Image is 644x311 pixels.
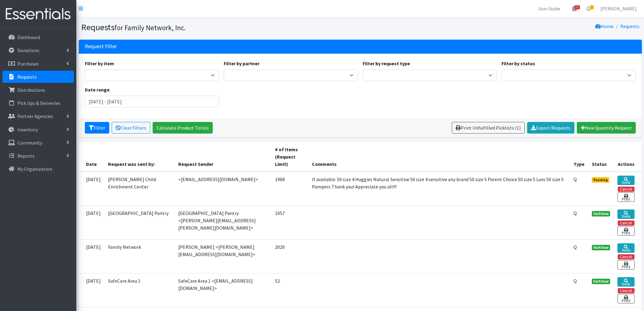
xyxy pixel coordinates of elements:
[573,210,577,216] abbr: Quantity
[595,2,642,15] a: [PERSON_NAME]
[2,123,74,136] a: Inventory
[175,239,271,273] td: [PERSON_NAME] <[PERSON_NAME][EMAIL_ADDRESS][DOMAIN_NAME]>
[85,96,219,107] input: January 1, 2011 - December 31, 2011
[2,44,74,56] a: Donations
[592,279,610,284] span: Fulfilled
[618,220,635,226] button: Cancel
[85,122,109,134] button: Filter
[79,172,104,206] td: [DATE]
[567,2,581,15] a: 12
[112,122,150,134] a: Clear Filters
[85,43,117,50] h3: Request Filter
[308,172,570,206] td: If available: 50 size 4 Huggies Natural Sensitive 50 size 4 sensitive any brand 50 size 5 Parent ...
[104,206,175,239] td: [GEOGRAPHIC_DATA] Pantry
[452,122,525,134] a: Print Unfulfilled Picklists (1)
[618,254,635,259] button: Cancel
[17,113,53,119] p: Partner Agencies
[363,60,410,67] label: Filter by request type
[590,5,594,9] span: 1
[79,239,104,273] td: [DATE]
[581,2,595,15] a: 1
[17,47,39,53] p: Donations
[271,142,308,172] th: # of Items (Request Limit)
[533,2,565,15] a: User Guide
[2,4,74,24] img: HumanEssentials
[224,60,259,67] label: Filter by partner
[175,142,271,172] th: Request Sender
[85,60,114,67] label: Filter by item
[81,22,358,33] h1: Requests
[617,277,634,287] a: View
[79,273,104,307] td: [DATE]
[2,110,74,122] a: Partner Agencies
[620,23,639,29] a: Requests
[271,273,308,307] td: 52
[573,176,577,182] abbr: Quantity
[79,206,104,239] td: [DATE]
[2,163,74,175] a: My Organization
[588,142,614,172] th: Status
[618,187,635,192] button: Cancel
[570,142,588,172] th: Type
[617,294,634,303] a: Print
[17,61,39,67] p: Purchases
[271,239,308,273] td: 2020
[617,209,634,219] a: View
[617,226,634,236] a: Print
[574,5,580,9] span: 12
[104,142,175,172] th: Request was sent by:
[592,177,609,183] span: Pending
[2,84,74,96] a: Distributions
[618,288,635,293] button: Cancel
[592,245,610,250] span: Fulfilled
[17,140,42,146] p: Community
[595,23,613,29] a: Home
[2,137,74,149] a: Community
[573,278,577,284] abbr: Quantity
[17,34,40,40] p: Dashboard
[17,166,52,172] p: My Organization
[17,153,34,159] p: Reports
[308,142,570,172] th: Comments
[271,172,308,206] td: 1968
[17,100,60,106] p: Pick Ups & Deliveries
[17,87,45,93] p: Distributions
[17,127,38,133] p: Inventory
[17,74,37,80] p: Requests
[85,86,110,93] label: Date range
[114,23,186,32] small: for Family Network, Inc.
[271,206,308,239] td: 1057
[617,260,634,270] a: Print
[153,122,213,134] a: Calculate Product Totals
[614,142,642,172] th: Actions
[2,97,74,109] a: Pick Ups & Deliveries
[501,60,535,67] label: Filter by status
[104,273,175,307] td: SafeCare Area 1
[617,176,634,185] a: View
[617,192,634,202] a: Print
[175,172,271,206] td: <[EMAIL_ADDRESS][DOMAIN_NAME]>
[79,142,104,172] th: Date
[2,150,74,162] a: Reports
[104,172,175,206] td: [PERSON_NAME] Child Enrichment Center
[104,239,175,273] td: Family Network
[2,31,74,43] a: Dashboard
[617,243,634,253] a: View
[592,211,610,216] span: Fulfilled
[175,206,271,239] td: [GEOGRAPHIC_DATA] Pantry <[PERSON_NAME][EMAIL_ADDRESS][PERSON_NAME][DOMAIN_NAME]>
[175,273,271,307] td: SafeCare Area 1 <[EMAIL_ADDRESS][DOMAIN_NAME]>
[2,71,74,83] a: Requests
[2,58,74,70] a: Purchases
[527,122,574,134] a: Export Requests
[573,244,577,250] abbr: Quantity
[577,122,636,134] a: New Quantity Request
